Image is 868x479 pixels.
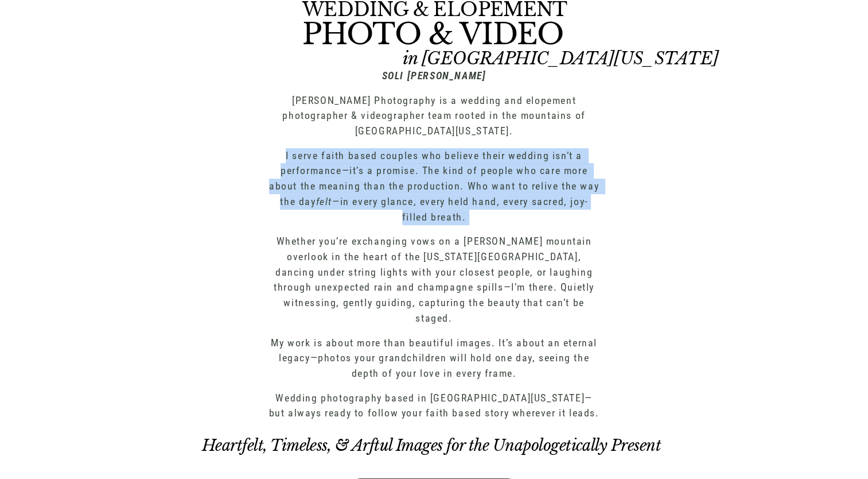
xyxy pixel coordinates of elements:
h1: PHOTO & VIDEO [302,20,563,49]
p: I serve faith based couples who believe their wedding isn’t a performance—it’s a promise. The kin... [269,148,600,225]
em: SOLI [PERSON_NAME] [382,69,486,82]
p: My work is about more than beautiful images. It’s about an eternal legacy—photos your grandchildr... [269,335,600,381]
em: in [GEOGRAPHIC_DATA][US_STATE] [403,48,718,69]
em: Heartfelt, Timeless, & Arftul Images for the Unapologetically Present [202,436,661,455]
em: felt [316,195,332,207]
p: [PERSON_NAME] Photography is a wedding and elopement photographer & videographer team rooted in t... [269,93,600,139]
h1: WEDDING & ELOPEMENT [302,1,567,19]
p: Whether you’re exchanging vows on a [PERSON_NAME] mountain overlook in the heart of the [US_STATE... [269,234,600,326]
p: Wedding photography based in [GEOGRAPHIC_DATA][US_STATE]—but always ready to follow your faith ba... [269,391,600,421]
